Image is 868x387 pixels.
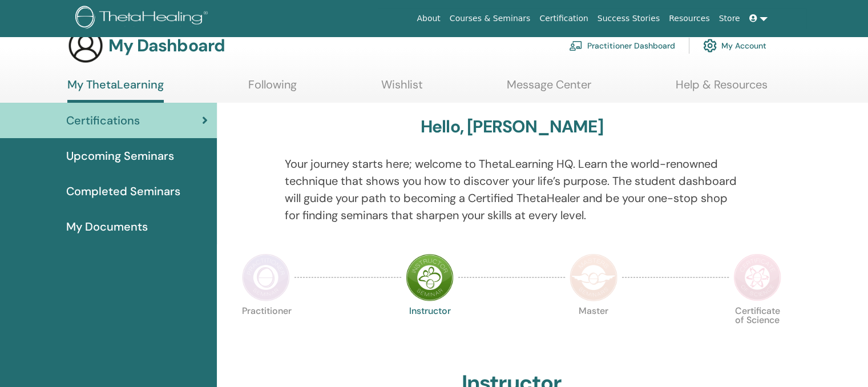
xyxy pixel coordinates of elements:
a: Following [248,78,297,100]
a: Certification [535,8,592,29]
a: Resources [664,8,714,29]
a: Store [714,8,745,29]
a: Message Center [507,78,591,100]
img: cog.svg [703,36,717,55]
a: My ThetaLearning [67,78,164,103]
h3: My Dashboard [108,35,225,56]
a: My Account [703,33,766,58]
a: Help & Resources [676,78,768,100]
p: Certificate of Science [733,307,781,354]
h3: Hello, [PERSON_NAME] [421,116,603,137]
img: generic-user-icon.jpg [67,27,104,64]
span: My Documents [66,218,148,235]
p: Practitioner [242,307,290,354]
img: Instructor [406,253,454,301]
img: Practitioner [242,253,290,301]
p: Master [570,307,617,354]
img: Master [570,253,617,301]
a: Practitioner Dashboard [569,33,675,58]
p: Instructor [406,307,454,354]
a: Courses & Seminars [445,8,535,29]
span: Completed Seminars [66,183,180,200]
img: Certificate of Science [733,253,781,301]
a: About [412,8,445,29]
span: Upcoming Seminars [66,147,174,164]
span: Certifications [66,112,140,129]
img: logo.png [75,6,212,31]
img: chalkboard-teacher.svg [569,41,583,51]
a: Success Stories [593,8,664,29]
p: Your journey starts here; welcome to ThetaLearning HQ. Learn the world-renowned technique that sh... [285,155,739,224]
a: Wishlist [381,78,423,100]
